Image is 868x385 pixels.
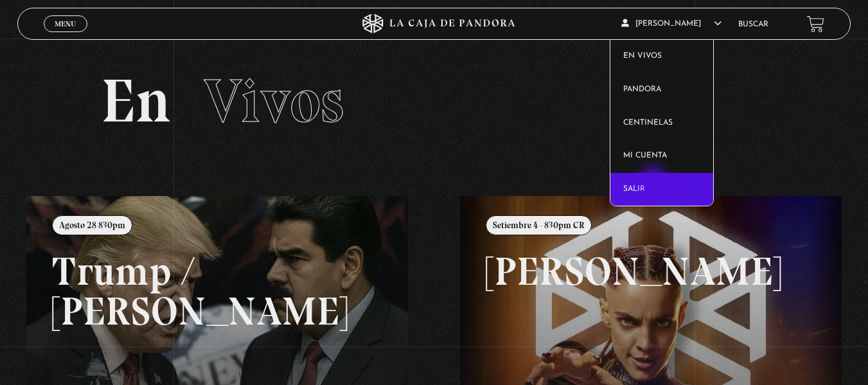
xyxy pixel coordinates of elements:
[738,21,768,28] a: Buscar
[610,40,713,73] a: En vivos
[55,20,76,28] span: Menu
[621,20,722,28] span: [PERSON_NAME]
[204,64,344,138] span: Vivos
[610,173,713,206] a: Salir
[101,71,768,132] h2: En
[610,139,713,173] a: Mi cuenta
[610,107,713,140] a: Centinelas
[50,31,80,40] span: Cerrar
[807,15,824,32] a: View your shopping cart
[610,73,713,107] a: Pandora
